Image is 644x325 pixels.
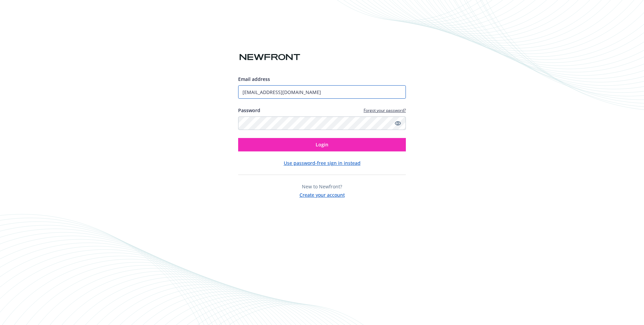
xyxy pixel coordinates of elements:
button: Use password-free sign in instead [284,159,361,167]
img: Newfront logo [238,51,302,63]
span: New to Newfront? [302,183,342,190]
a: Show password [394,119,402,127]
a: Forgot your password? [364,107,406,113]
input: Enter your password [238,117,406,130]
label: Password [238,107,260,114]
span: Login [316,141,328,148]
input: Enter your email [238,85,406,99]
span: Email address [238,76,270,82]
button: Login [238,138,406,151]
button: Create your account [300,190,345,198]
